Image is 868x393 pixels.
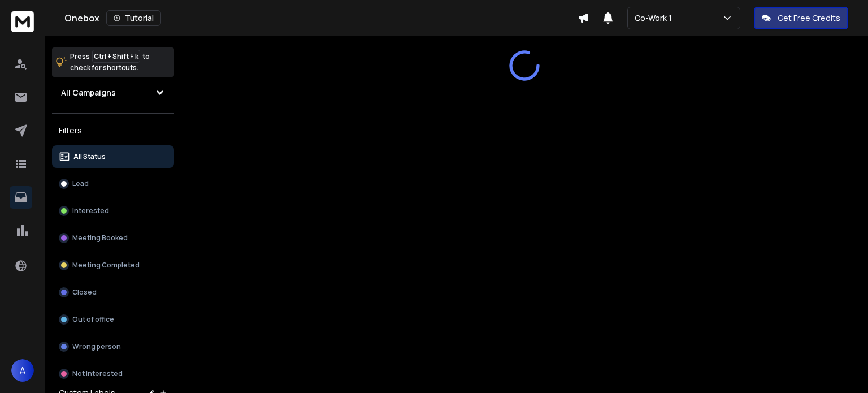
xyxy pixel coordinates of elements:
div: Onebox [64,10,578,26]
p: Co-Work 1 [635,12,676,24]
button: A [11,359,34,382]
button: Meeting Completed [52,254,174,277]
h1: All Campaigns [61,87,116,98]
button: Not Interested [52,362,174,385]
button: All Campaigns [52,81,174,104]
button: Get Free Credits [754,7,848,29]
p: Wrong person [72,342,121,351]
p: Not Interested [72,369,123,378]
button: All Status [52,145,174,168]
button: Closed [52,281,174,304]
p: Interested [72,206,109,215]
p: Meeting Completed [72,261,140,270]
button: Wrong person [52,335,174,358]
p: Lead [72,179,89,188]
p: Out of office [72,315,114,324]
p: Closed [72,288,97,297]
button: Out of office [52,308,174,331]
button: Tutorial [106,10,161,26]
button: Interested [52,200,174,222]
button: Meeting Booked [52,227,174,249]
p: Meeting Booked [72,234,128,243]
p: Press to check for shortcuts. [70,51,150,74]
p: Get Free Credits [778,12,840,24]
span: Ctrl + Shift + k [92,50,140,63]
p: All Status [73,152,106,161]
h3: Filters [52,123,174,139]
button: Lead [52,172,174,195]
